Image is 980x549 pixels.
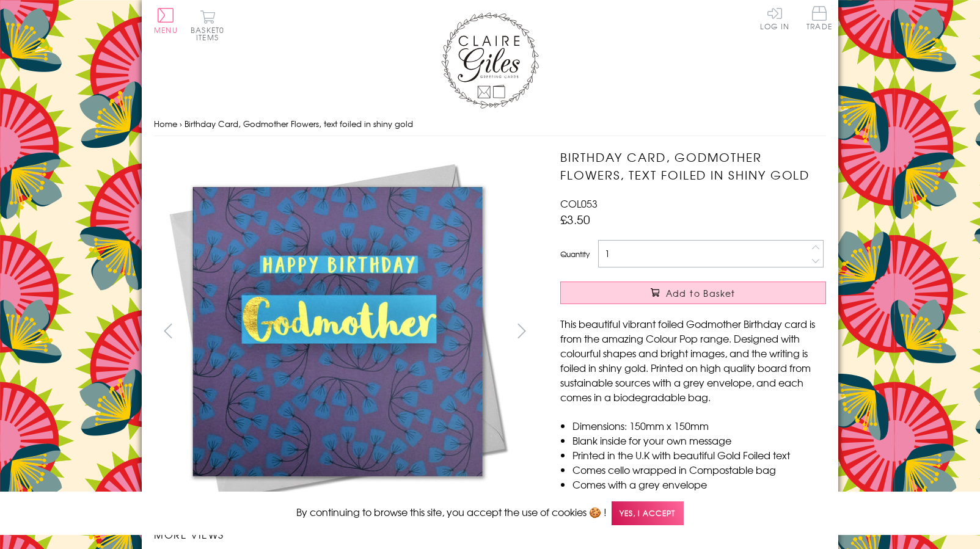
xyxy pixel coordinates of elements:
[560,282,826,304] button: Add to Basket
[154,8,178,34] button: Menu
[572,418,826,433] li: Dimensions: 150mm x 150mm
[185,118,413,129] span: Birthday Card, Godmother Flowers, text foiled in shiny gold
[560,211,590,228] span: £3.50
[154,24,178,35] span: Menu
[560,316,826,404] p: This beautiful vibrant foiled Godmother Birthday card is from the amazing Colour Pop range. Desig...
[154,148,521,515] img: Birthday Card, Godmother Flowers, text foiled in shiny gold
[154,118,177,129] a: Home
[806,6,832,30] span: Trade
[612,501,684,525] span: Yes, I accept
[560,196,598,211] span: COL053
[572,462,826,477] li: Comes cello wrapped in Compostable bag
[180,118,182,129] span: ›
[806,6,832,32] a: Trade
[154,112,826,137] nav: breadcrumbs
[441,12,539,109] img: Claire Giles Greetings Cards
[572,477,826,492] li: Comes with a grey envelope
[154,317,181,344] button: prev
[666,287,736,299] span: Add to Basket
[508,317,536,344] button: next
[572,448,826,462] li: Printed in the U.K with beautiful Gold Foiled text
[560,148,826,184] h1: Birthday Card, Godmother Flowers, text foiled in shiny gold
[572,433,826,448] li: Blank inside for your own message
[560,249,590,260] label: Quantity
[536,148,902,515] img: Birthday Card, Godmother Flowers, text foiled in shiny gold
[196,24,224,43] span: 0 items
[191,10,224,41] button: Basket0 items
[760,6,789,30] a: Log In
